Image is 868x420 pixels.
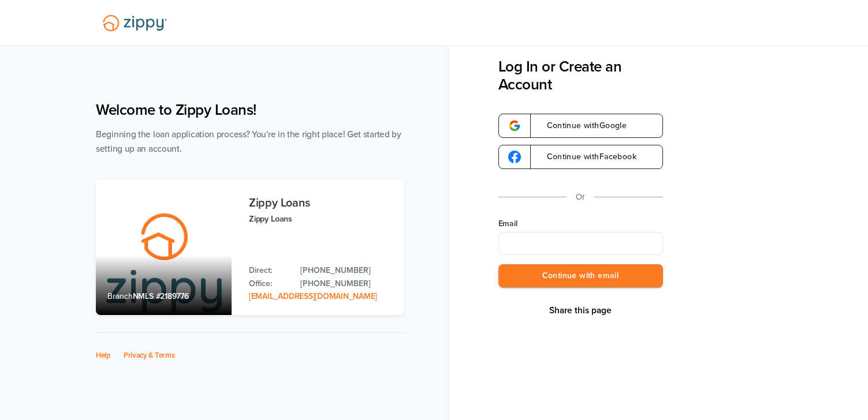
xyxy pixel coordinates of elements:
[249,212,393,226] p: Zippy Loans
[535,153,636,161] span: Continue with Facebook
[576,190,585,204] p: Or
[498,58,663,93] h3: Log In or Create an Account
[249,277,289,290] p: Office:
[249,197,393,209] h3: Zippy Loans
[96,101,404,119] h1: Welcome to Zippy Loans!
[508,119,521,132] img: google-logo
[498,218,663,230] label: Email
[546,305,615,316] button: Share This Page
[498,232,663,255] input: Email Address
[300,277,393,290] a: Office Phone: 512-975-2947
[498,264,663,288] button: Continue with email
[96,10,174,36] img: Lender Logo
[107,291,133,301] span: Branch
[96,129,401,154] span: Beginning the loan application process? You're in the right place! Get started by setting up an a...
[133,291,189,301] span: NMLS #2189776
[124,351,175,360] a: Privacy & Terms
[249,264,289,277] p: Direct:
[249,291,377,301] a: Email Address: zippyguide@zippymh.com
[498,145,663,169] a: google-logoContinue withFacebook
[508,151,521,163] img: google-logo
[498,114,663,138] a: google-logoContinue withGoogle
[535,122,627,130] span: Continue with Google
[300,264,393,277] a: Direct Phone: 512-975-2947
[96,351,111,360] a: Help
